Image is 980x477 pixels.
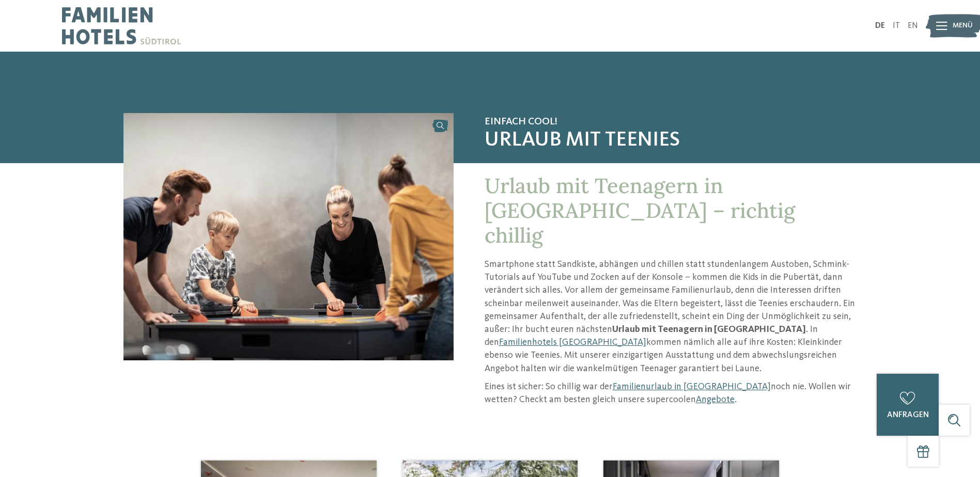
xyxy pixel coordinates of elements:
a: DE [875,22,885,30]
a: anfragen [877,374,939,436]
a: IT [893,22,900,30]
strong: Urlaub mit Teenagern in [GEOGRAPHIC_DATA] [612,325,806,334]
p: Smartphone statt Sandkiste, abhängen und chillen statt stundenlangem Austoben, Schmink-Tutorials ... [485,258,857,375]
a: Angebote [696,395,735,404]
span: Menü [953,21,973,31]
span: anfragen [887,411,929,419]
p: Eines ist sicher: So chillig war der noch nie. Wollen wir wetten? Checkt am besten gleich unsere ... [485,380,857,406]
img: Urlaub mit Teenagern in Südtirol geplant? [123,113,454,360]
a: Familienhotels [GEOGRAPHIC_DATA] [499,338,646,347]
span: Urlaub mit Teenies [485,128,857,153]
span: Urlaub mit Teenagern in [GEOGRAPHIC_DATA] – richtig chillig [485,172,795,248]
span: Einfach cool! [485,116,857,128]
a: Familienurlaub in [GEOGRAPHIC_DATA] [613,382,771,391]
a: EN [908,22,918,30]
